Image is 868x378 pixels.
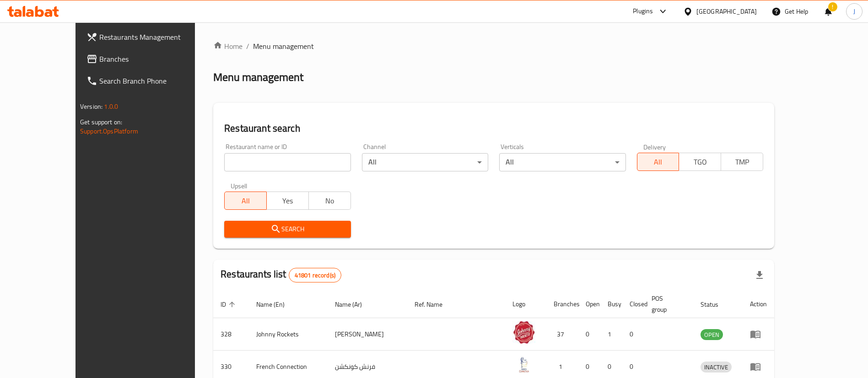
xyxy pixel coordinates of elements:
span: Branches [99,53,213,64]
th: Busy [600,290,622,318]
span: OPEN [701,330,723,340]
span: INACTIVE [701,362,732,373]
span: TGO [683,155,717,169]
div: INACTIVE [701,362,732,373]
td: 37 [546,318,578,351]
img: French Connection [512,353,535,376]
span: J [853,6,855,16]
h2: Menu management [213,70,303,85]
td: 328 [213,318,249,351]
div: Menu [750,361,767,372]
td: [PERSON_NAME] [328,318,407,351]
span: Name (En) [256,299,297,310]
span: 41801 record(s) [289,271,341,280]
li: / [246,41,249,52]
th: Logo [505,290,546,318]
div: Menu [750,329,767,340]
div: Plugins [633,6,653,17]
th: Action [743,290,774,318]
button: TGO [679,153,721,171]
a: Search Branch Phone [79,70,221,92]
span: Yes [270,194,305,208]
span: All [641,155,676,169]
span: Search [232,224,343,235]
span: All [228,194,263,208]
button: TMP [721,153,763,171]
a: Support.OpsPlatform [80,125,138,137]
td: 0 [578,318,600,351]
label: Delivery [643,144,666,150]
span: Get support on: [80,116,122,128]
h2: Restaurant search [224,122,763,135]
td: 1 [600,318,622,351]
button: Yes [266,192,309,210]
span: Ref. Name [415,299,454,310]
div: OPEN [701,329,723,340]
td: 0 [622,318,644,351]
button: Search [224,221,350,238]
div: Total records count [289,268,341,282]
th: Open [578,290,600,318]
div: Export file [749,264,771,286]
a: Restaurants Management [79,26,221,48]
button: No [308,192,351,210]
span: No [313,194,347,208]
div: All [362,153,488,171]
th: Closed [622,290,644,318]
span: Restaurants Management [99,32,213,43]
button: All [637,153,679,171]
input: Search for restaurant name or ID.. [224,153,350,171]
span: ID [221,299,238,310]
span: POS group [652,293,682,315]
a: Branches [79,48,221,70]
div: [GEOGRAPHIC_DATA] [696,6,757,16]
a: Home [213,41,243,52]
td: Johnny Rockets [249,318,328,351]
span: TMP [725,155,760,169]
nav: breadcrumb [213,41,774,52]
span: Search Branch Phone [99,75,213,86]
th: Branches [546,290,578,318]
h2: Restaurants list [221,267,341,282]
span: Name (Ar) [335,299,374,310]
span: Version: [80,101,102,112]
button: All [224,192,267,210]
label: Upsell [231,182,248,189]
span: Menu management [253,41,314,52]
span: 1.0.0 [104,101,118,112]
img: Johnny Rockets [512,321,535,344]
span: Status [701,299,730,310]
div: All [499,153,625,171]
